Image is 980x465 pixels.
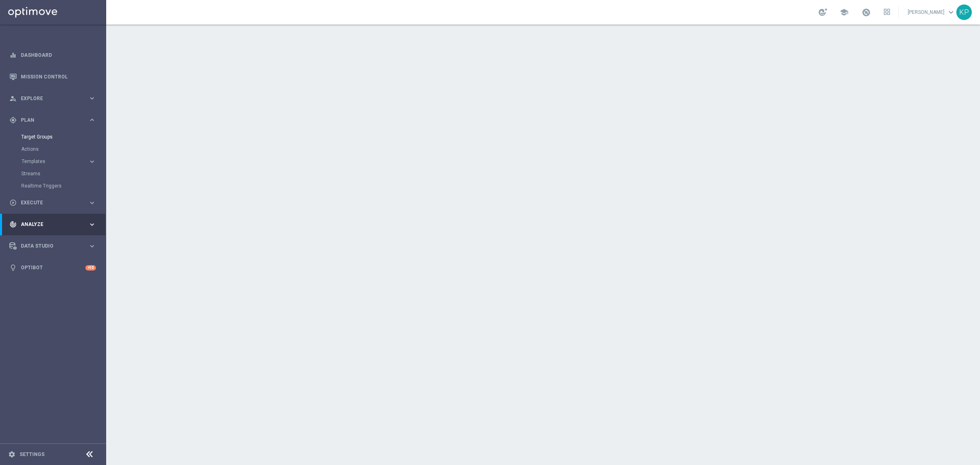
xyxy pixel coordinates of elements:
[9,243,96,249] button: Data Studio keyboard_arrow_right
[21,134,85,140] a: Target Groups
[21,96,88,101] span: Explore
[22,159,88,164] div: Templates
[21,66,96,87] a: Mission Control
[88,221,96,228] i: keyboard_arrow_right
[9,221,17,228] i: track_changes
[9,52,96,58] button: equalizer Dashboard
[88,94,96,102] i: keyboard_arrow_right
[21,143,105,155] div: Actions
[88,116,96,124] i: keyboard_arrow_right
[9,116,88,124] div: Plan
[22,159,80,164] span: Templates
[9,74,96,80] button: Mission Control
[21,244,88,248] span: Data Studio
[9,44,96,66] div: Dashboard
[9,199,96,206] button: play_circle_outline Execute keyboard_arrow_right
[8,451,16,458] i: settings
[21,183,85,189] a: Realtime Triggers
[21,200,88,205] span: Execute
[21,131,105,143] div: Target Groups
[9,95,96,102] button: person_search Explore keyboard_arrow_right
[88,158,96,165] i: keyboard_arrow_right
[9,221,88,228] div: Analyze
[88,199,96,207] i: keyboard_arrow_right
[9,95,88,102] div: Explore
[21,222,88,227] span: Analyze
[9,199,17,206] i: play_circle_outline
[9,117,96,123] button: gps_fixed Plan keyboard_arrow_right
[21,44,96,66] a: Dashboard
[9,199,88,206] div: Execute
[9,116,17,124] i: gps_fixed
[9,51,17,59] i: equalizer
[21,155,105,168] div: Templates
[20,452,45,457] a: Settings
[21,170,85,177] a: Streams
[85,265,96,271] div: +10
[21,146,85,152] a: Actions
[21,118,88,123] span: Plan
[21,168,105,180] div: Streams
[9,66,96,87] div: Mission Control
[88,242,96,250] i: keyboard_arrow_right
[9,221,96,228] button: track_changes Analyze keyboard_arrow_right
[947,8,955,17] span: keyboard_arrow_down
[21,158,96,165] button: Templates keyboard_arrow_right
[956,4,972,20] div: KP
[9,257,96,279] div: Optibot
[840,8,849,17] span: school
[9,264,96,271] button: lightbulb Optibot +10
[21,180,105,192] div: Realtime Triggers
[9,95,17,102] i: person_search
[21,257,85,279] a: Optibot
[907,6,956,18] a: [PERSON_NAME]keyboard_arrow_down
[9,264,17,271] i: lightbulb
[9,242,88,250] div: Data Studio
